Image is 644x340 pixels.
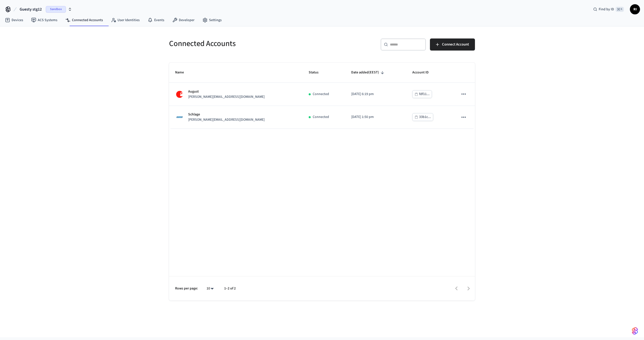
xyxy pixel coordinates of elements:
[188,94,265,100] p: [PERSON_NAME][EMAIL_ADDRESS][DOMAIN_NAME]
[351,92,400,97] p: [DATE] 6:19 pm
[309,69,325,76] span: Status
[144,16,168,25] a: Events
[204,285,216,292] div: 10
[188,112,265,117] p: Schlage
[599,7,614,12] span: Find by ID
[198,16,226,25] a: Settings
[46,6,66,13] span: Sandbox
[169,38,319,49] h5: Connected Accounts
[313,114,329,120] p: Connected
[175,90,184,99] img: August Logo, Square
[224,286,236,291] p: 1–2 of 2
[61,16,107,25] a: Connected Accounts
[589,5,628,14] div: Find by ID⌘ K
[169,63,475,129] table: sticky table
[175,286,198,291] p: Rows per page:
[1,16,27,25] a: Devices
[630,4,640,14] button: RI
[632,327,638,335] img: SeamLogoGradient.69752ec5.svg
[20,6,42,12] span: Guesty stg12
[313,92,329,97] p: Connected
[168,16,198,25] a: Developer
[351,114,400,120] p: [DATE] 1:50 pm
[419,91,430,97] div: fdf11...
[412,90,432,98] button: fdf11...
[430,38,475,51] button: Connect Account
[107,16,144,25] a: User Identities
[630,5,639,14] span: RI
[412,113,433,121] button: 33b1c...
[27,16,61,25] a: ACS Systems
[412,69,435,76] span: Account ID
[419,114,431,120] div: 33b1c...
[175,113,184,122] img: Schlage Logo, Square
[351,69,386,76] span: Date added(EEST)
[175,69,190,76] span: Name
[188,89,265,94] p: August
[442,41,469,48] span: Connect Account
[188,117,265,122] p: [PERSON_NAME][EMAIL_ADDRESS][DOMAIN_NAME]
[616,7,624,12] span: ⌘ K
